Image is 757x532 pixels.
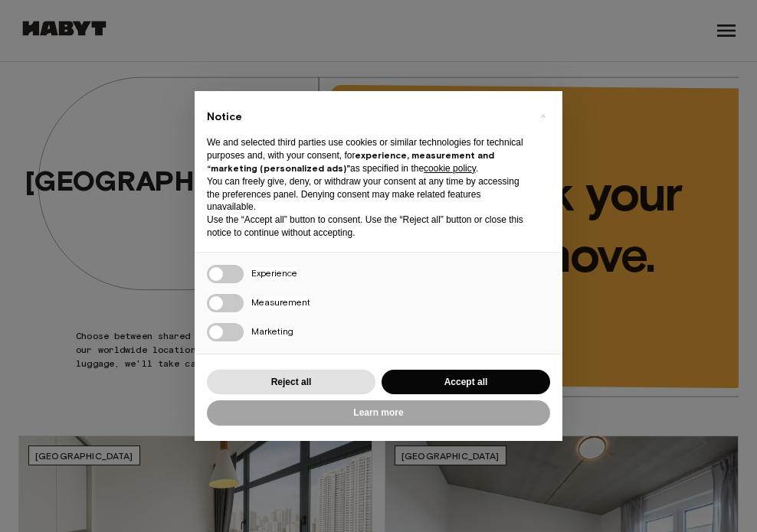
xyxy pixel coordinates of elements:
[207,370,375,395] button: Reject all
[207,214,526,240] p: Use the “Accept all” button to consent. Use the “Reject all” button or close this notice to conti...
[207,149,494,174] strong: experience, measurement and “marketing (personalized ads)”
[251,325,293,338] span: Marketing
[424,163,476,174] a: cookie policy
[251,296,310,309] span: Measurement
[382,370,550,395] button: Accept all
[207,109,526,125] h2: Notice
[540,106,546,125] span: ×
[207,400,550,426] button: Learn more
[207,136,526,175] p: We and selected third parties use cookies or similar technologies for technical purposes and, wit...
[251,267,297,280] span: Experience
[530,103,555,128] button: Close this notice
[207,175,526,214] p: You can freely give, deny, or withdraw your consent at any time by accessing the preferences pane...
